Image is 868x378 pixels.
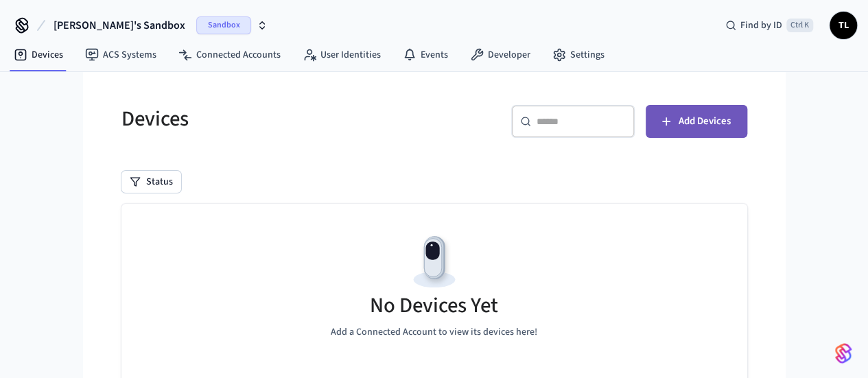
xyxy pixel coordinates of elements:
a: User Identities [292,43,392,67]
p: Add a Connected Account to view its devices here! [331,325,537,340]
a: Devices [3,43,74,67]
a: Events [392,43,459,67]
img: SeamLogoGradient.69752ec5.svg [835,342,852,364]
span: Sandbox [196,16,251,34]
a: Connected Accounts [167,43,292,67]
span: [PERSON_NAME]'s Sandbox [54,17,185,34]
button: Add Devices [646,105,747,138]
div: Find by IDCtrl K [714,13,824,38]
a: Settings [541,43,615,67]
button: TL [830,12,857,39]
img: Devices Empty State [403,231,465,293]
h5: Devices [121,105,426,133]
span: TL [831,13,856,38]
a: Developer [459,43,541,67]
span: Ctrl K [786,19,813,32]
span: Find by ID [740,19,782,32]
span: Add Devices [679,113,731,130]
a: ACS Systems [74,43,167,67]
h5: No Devices Yet [370,292,498,320]
button: Status [121,171,181,193]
